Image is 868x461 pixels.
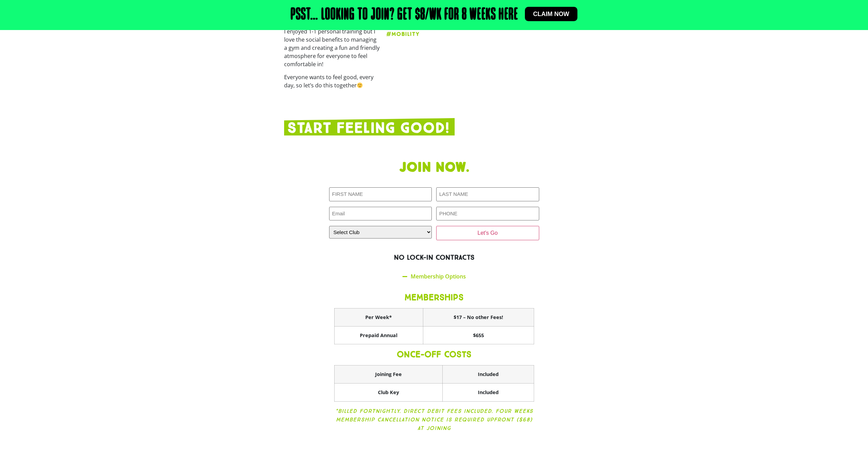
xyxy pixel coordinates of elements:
h3: MEMBERSHIPS [334,292,534,303]
input: LAST NAME [436,187,539,201]
th: Prepaid Annual [334,326,423,344]
div: Membership Options [329,269,539,285]
input: PHONE [436,207,539,221]
div: Membership Options [329,285,539,442]
i: *Billed Fortnightly. Direct Debit fees included. Four weeks membership cancellation notice is req... [335,408,533,431]
img: 🙂 [357,83,363,88]
a: Claim now [525,7,577,21]
input: FIRST NAME [329,187,432,201]
input: Email [329,207,432,221]
h2: Psst… Looking to join? Get $8/wk for 8 weeks here [291,7,518,23]
h2: NO LOCK-IN CONTRACTS [284,253,584,262]
th: Included [442,365,534,384]
th: Per Week* [334,308,423,327]
th: Included [442,383,534,401]
th: Club Key [334,383,442,401]
input: Let's Go [436,226,539,240]
th: $17 – No other Fees! [423,308,534,327]
th: $655 [423,326,534,344]
span: Claim now [533,11,569,17]
p: Everyone wants to feel good, every day, so let’s do this together [284,73,380,89]
p: I enjoyed 1-1 personal training but I love the social benefits to managing a gym and creating a f... [284,27,380,68]
h1: Join now. [284,159,584,176]
h3: ONCE-OFF COSTS [334,349,534,360]
a: Membership Options [411,273,466,280]
th: Joining Fee [334,365,442,384]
